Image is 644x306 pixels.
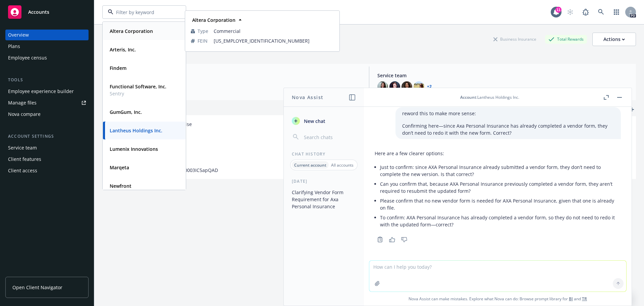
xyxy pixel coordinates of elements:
[460,94,476,100] span: Account
[284,178,364,184] div: [DATE]
[8,109,41,120] div: Nova compare
[380,196,621,213] li: Please confirm that no new vendor form is needed for AXA Personal Insurance, given that one is al...
[331,162,354,168] p: All accounts
[563,5,577,19] a: Start snowing
[289,187,359,212] button: Clarifying Vendor Form Requirement for Axa Personal Insurance
[8,30,29,40] div: Overview
[582,296,587,302] a: TR
[603,33,625,46] div: Actions
[168,167,218,174] span: 0018X00003IC5apQAD
[5,52,89,63] a: Employee census
[5,133,89,140] div: Account settings
[610,5,623,19] a: Switch app
[8,52,47,63] div: Employee census
[380,179,621,196] li: Can you confirm that, because AXA Personal Insurance previously completed a vendor form, they are...
[303,118,325,125] span: New chat
[292,94,323,101] h1: Nova Assist
[628,105,636,114] a: add
[12,284,62,291] span: Open Client Navigator
[399,235,410,244] button: Thumbs down
[5,3,89,21] a: Accounts
[8,165,37,176] div: Client access
[377,81,388,92] img: photo
[389,81,400,92] img: photo
[198,28,208,35] span: Type
[5,97,89,108] a: Manage files
[110,183,131,189] strong: Newfront
[402,122,614,136] p: Confirming here—since Axa Personal Insurance has already completed a vendor form, they don’t need...
[28,9,49,15] span: Accounts
[401,81,412,92] img: photo
[294,162,326,168] p: Current account
[460,94,519,100] div: : Lantheus Holdings Inc.
[110,46,136,53] strong: Arteris, Inc.
[8,86,74,97] div: Employee experience builder
[8,142,37,153] div: Service team
[108,72,361,79] span: Account type
[8,41,20,52] div: Plans
[5,154,89,165] a: Client features
[490,35,540,43] div: Business Insurance
[402,110,614,117] p: reword this to make more sense:
[5,30,89,40] a: Overview
[8,97,37,108] div: Manage files
[380,213,621,229] li: To confirm: AXA Personal Insurance has already completed a vendor form, so they do not need to re...
[377,236,383,243] svg: Copy to clipboard
[214,37,334,44] span: [US_EMPLOYER_IDENTIFICATION_NUMBER]
[592,33,636,46] button: Actions
[110,109,142,115] strong: GumGum, Inc.
[375,150,621,157] p: Here are a few clearer options:
[108,85,361,92] span: EB
[569,296,573,302] a: BI
[5,109,89,120] a: Nova compare
[192,17,235,23] strong: Altera Corporation
[303,132,356,142] input: Search chats
[427,85,432,89] a: +2
[110,90,166,97] span: Sentry
[380,162,621,179] li: Just to confirm: since AXA Personal Insurance already submitted a vendor form, they don’t need to...
[545,35,587,43] div: Total Rewards
[367,292,629,306] span: Nova Assist can make mistakes. Explore what Nova can do: Browse prompt library for and
[110,83,166,90] strong: Functional Software, Inc.
[110,65,126,71] strong: Findem
[5,77,89,83] div: Tools
[8,154,41,165] div: Client features
[5,142,89,153] a: Service team
[5,86,89,97] a: Employee experience builder
[110,28,153,34] strong: Altera Corporation
[214,28,334,35] span: Commercial
[377,72,631,79] span: Service team
[414,81,424,92] img: photo
[110,164,129,171] strong: Marqeta
[110,146,158,152] strong: Lumenix Innovations
[579,5,592,19] a: Report a Bug
[198,37,208,44] span: FEIN
[5,165,89,176] a: Client access
[113,9,172,16] input: Filter by keyword
[594,5,608,19] a: Search
[284,151,364,157] div: Chat History
[555,7,561,13] div: 11
[289,115,359,127] button: New chat
[110,127,162,134] strong: Lantheus Holdings Inc.
[5,41,89,52] a: Plans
